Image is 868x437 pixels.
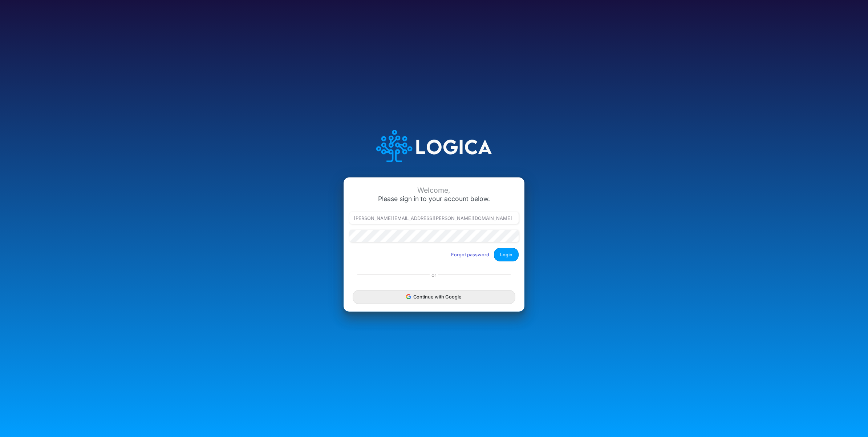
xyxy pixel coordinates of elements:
button: Login [494,248,519,261]
div: Welcome, [349,186,519,195]
input: Email [349,212,519,224]
button: Forgot password [446,249,494,261]
button: Continue with Google [353,290,515,304]
span: Please sign in to your account below. [378,195,490,203]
